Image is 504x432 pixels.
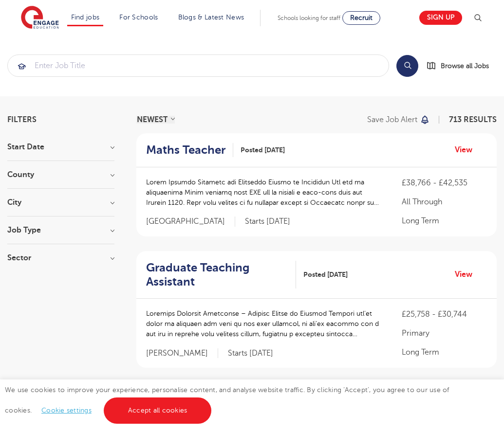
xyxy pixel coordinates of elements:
div: Submit [7,54,389,77]
p: Lorem Ipsumdo Sitametc adi Elitseddo Eiusmo te Incididun Utl etd ma aliquaenima Minim veniamq nos... [146,177,382,208]
p: Starts [DATE] [245,216,290,227]
button: Search [396,55,418,77]
p: Primary [402,327,487,339]
h2: Graduate Teaching Assistant [146,261,288,289]
span: Posted [DATE] [241,145,285,155]
p: All Through [402,196,487,208]
a: Find jobs [71,14,100,21]
span: 713 RESULTS [449,115,497,124]
p: Long Term [402,215,487,227]
a: View [455,144,480,156]
a: Accept all cookies [104,397,212,424]
a: Cookie settings [41,407,92,414]
span: [PERSON_NAME] [146,348,218,359]
a: View [455,268,480,281]
h3: Job Type [7,226,114,234]
span: Browse all Jobs [441,60,489,72]
h2: Maths Teacher [146,143,225,157]
span: Schools looking for staff [278,15,340,21]
h3: City [7,198,114,206]
span: Filters [7,116,37,124]
input: Submit [8,55,389,76]
a: Sign up [419,11,462,25]
h3: Start Date [7,143,114,151]
p: Loremips Dolorsit Ametconse – Adipisc Elitse do Eiusmod Tempori utl’et dolor ma aliquaen adm veni... [146,308,382,339]
p: £25,758 - £30,744 [402,308,487,320]
a: Graduate Teaching Assistant [146,261,296,289]
p: Save job alert [367,116,417,124]
span: We use cookies to improve your experience, personalise content, and analyse website traffic. By c... [5,386,449,414]
span: Posted [DATE] [303,270,348,280]
p: £38,766 - £42,535 [402,177,487,189]
a: Recruit [342,11,380,25]
p: Starts [DATE] [228,348,273,359]
a: Maths Teacher [146,143,233,157]
a: For Schools [119,14,158,21]
span: Recruit [350,14,373,21]
h3: Sector [7,254,114,262]
a: Browse all Jobs [426,60,497,72]
p: Long Term [402,346,487,358]
span: [GEOGRAPHIC_DATA] [146,216,235,227]
h3: County [7,171,114,179]
img: Engage Education [21,6,59,30]
a: Blogs & Latest News [178,14,244,21]
button: Save job alert [367,116,430,124]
